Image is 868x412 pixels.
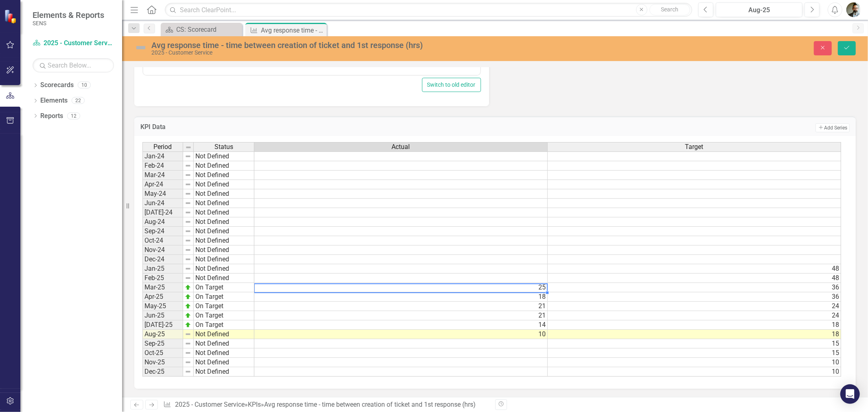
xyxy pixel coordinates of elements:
[142,180,183,189] td: Apr-24
[254,283,548,292] td: 25
[194,217,254,227] td: Not Defined
[185,275,191,281] img: 8DAGhfEEPCf229AAAAAElFTkSuQmCC
[840,384,860,404] div: Open Intercom Messenger
[548,311,841,320] td: 24
[175,401,245,408] a: 2025 - Customer Service
[194,311,254,320] td: On Target
[194,180,254,189] td: Not Defined
[548,339,841,348] td: 15
[194,245,254,255] td: Not Defined
[4,9,18,24] img: ClearPoint Strategy
[142,311,183,320] td: Jun-25
[33,39,114,48] a: 2025 - Customer Service
[185,294,191,300] img: zOikAAAAAElFTkSuQmCC
[185,191,191,197] img: 8DAGhfEEPCf229AAAAAElFTkSuQmCC
[185,247,191,253] img: 8DAGhfEEPCf229AAAAAElFTkSuQmCC
[142,189,183,199] td: May-24
[78,82,91,89] div: 10
[194,348,254,358] td: Not Defined
[254,292,548,302] td: 18
[185,200,191,206] img: 8DAGhfEEPCf229AAAAAElFTkSuQmCC
[194,255,254,264] td: Not Defined
[422,78,481,92] button: Switch to old editor
[185,312,191,319] img: zOikAAAAAElFTkSuQmCC
[194,292,254,302] td: On Target
[254,330,548,339] td: 10
[142,320,183,330] td: [DATE]-25
[33,58,114,72] input: Search Below...
[142,264,183,274] td: Jan-25
[163,400,489,410] div: » »
[548,292,841,302] td: 36
[661,6,678,13] span: Search
[185,350,191,356] img: 8DAGhfEEPCf229AAAAAElFTkSuQmCC
[194,302,254,311] td: On Target
[185,359,191,366] img: 8DAGhfEEPCf229AAAAAElFTkSuQmCC
[548,330,841,339] td: 18
[142,339,183,348] td: Sep-25
[185,265,191,272] img: 8DAGhfEEPCf229AAAAAElFTkSuQmCC
[548,348,841,358] td: 15
[165,3,692,17] input: Search ClearPoint...
[254,302,548,311] td: 21
[154,143,172,151] span: Period
[194,339,254,348] td: Not Defined
[548,302,841,311] td: 24
[548,320,841,330] td: 18
[185,256,191,263] img: 8DAGhfEEPCf229AAAAAElFTkSuQmCC
[185,331,191,337] img: 8DAGhfEEPCf229AAAAAElFTkSuQmCC
[142,330,183,339] td: Aug-25
[716,2,802,17] button: Aug-25
[254,320,548,330] td: 14
[151,50,541,56] div: 2025 - Customer Service
[194,330,254,339] td: Not Defined
[185,237,191,244] img: 8DAGhfEEPCf229AAAAAElFTkSuQmCC
[185,172,191,178] img: 8DAGhfEEPCf229AAAAAElFTkSuQmCC
[185,284,191,291] img: zOikAAAAAElFTkSuQmCC
[548,264,841,274] td: 48
[194,367,254,377] td: Not Defined
[185,322,191,328] img: zOikAAAAAElFTkSuQmCC
[719,5,800,15] div: Aug-25
[134,41,147,54] img: Not Defined
[142,283,183,292] td: Mar-25
[194,227,254,236] td: Not Defined
[33,20,104,26] small: SENS
[185,153,191,160] img: 8DAGhfEEPCf229AAAAAElFTkSuQmCC
[142,171,183,180] td: Mar-24
[185,228,191,234] img: 8DAGhfEEPCf229AAAAAElFTkSuQmCC
[248,401,261,408] a: KPIs
[163,24,240,35] a: CS: Scorecard
[142,292,183,302] td: Apr-25
[185,340,191,347] img: 8DAGhfEEPCf229AAAAAElFTkSuQmCC
[142,274,183,283] td: Feb-25
[185,181,191,188] img: 8DAGhfEEPCf229AAAAAElFTkSuQmCC
[176,24,240,35] div: CS: Scorecard
[194,274,254,283] td: Not Defined
[194,189,254,199] td: Not Defined
[194,236,254,245] td: Not Defined
[194,264,254,274] td: Not Defined
[816,123,850,132] button: Add Series
[846,2,861,17] img: Chad Molen
[72,97,85,104] div: 22
[649,4,690,15] button: Search
[151,41,541,50] div: Avg response time - time between creation of ticket and 1st response (hrs)
[40,81,74,90] a: Scorecards
[142,348,183,358] td: Oct-25
[194,283,254,292] td: On Target
[194,320,254,330] td: On Target
[264,401,476,408] div: Avg response time - time between creation of ticket and 1st response (hrs)
[142,217,183,227] td: Aug-24
[548,358,841,367] td: 10
[142,236,183,245] td: Oct-24
[185,368,191,375] img: 8DAGhfEEPCf229AAAAAElFTkSuQmCC
[142,367,183,377] td: Dec-25
[142,227,183,236] td: Sep-24
[33,10,104,20] span: Elements & Reports
[194,208,254,217] td: Not Defined
[142,151,183,161] td: Jan-24
[142,358,183,367] td: Nov-25
[185,144,192,151] img: 8DAGhfEEPCf229AAAAAElFTkSuQmCC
